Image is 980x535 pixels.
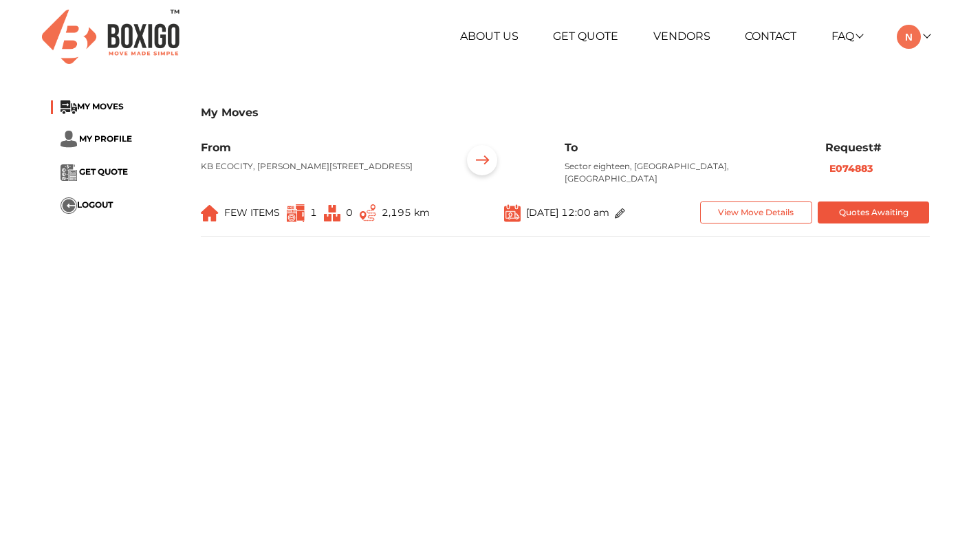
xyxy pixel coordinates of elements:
[745,30,796,43] a: Contact
[79,133,132,144] span: MY PROFILE
[346,206,353,219] span: 0
[61,131,77,148] img: ...
[79,166,128,177] span: GET QUOTE
[61,100,77,114] img: ...
[61,101,124,111] a: ...MY MOVES
[201,160,440,173] p: KB ECOCITY, [PERSON_NAME][STREET_ADDRESS]
[818,201,930,224] button: Quotes Awaiting
[310,206,317,219] span: 1
[461,141,503,184] img: ...
[460,30,519,43] a: About Us
[825,161,877,177] button: E074883
[324,205,340,221] img: ...
[201,141,440,154] h6: From
[653,30,710,43] a: Vendors
[61,197,113,214] button: ...LOGOUT
[831,30,862,43] a: FAQ
[61,166,128,177] a: ... GET QUOTE
[61,197,77,214] img: ...
[77,199,113,210] span: LOGOUT
[700,201,812,224] button: View Move Details
[61,133,132,144] a: ... MY PROFILE
[615,208,625,219] img: ...
[224,206,280,219] span: FEW ITEMS
[825,141,930,154] h6: Request#
[526,206,609,219] span: [DATE] 12:00 am
[565,160,804,185] p: Sector eighteen, [GEOGRAPHIC_DATA], [GEOGRAPHIC_DATA]
[382,206,430,219] span: 2,195 km
[42,10,179,64] img: Boxigo
[287,204,305,222] img: ...
[829,162,873,175] b: E074883
[565,141,804,154] h6: To
[504,204,521,222] img: ...
[360,204,376,221] img: ...
[201,205,219,221] img: ...
[201,106,930,119] h3: My Moves
[553,30,618,43] a: Get Quote
[77,101,124,111] span: MY MOVES
[61,164,77,181] img: ...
